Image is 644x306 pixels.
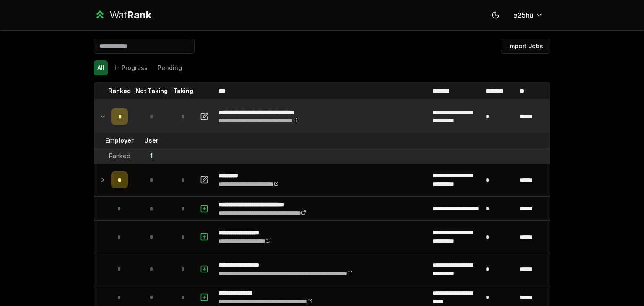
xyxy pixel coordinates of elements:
button: Pending [154,60,185,75]
p: Taking [173,87,193,95]
button: Import Jobs [501,39,550,54]
span: Rank [127,9,151,21]
div: 1 [150,152,153,160]
span: e25hu [513,10,533,20]
a: WatRank [94,8,151,22]
button: All [94,60,108,75]
p: Ranked [108,87,131,95]
div: Wat [109,8,151,22]
div: Ranked [109,152,130,160]
p: Not Taking [135,87,168,95]
button: e25hu [506,8,550,23]
td: Employer [108,133,131,148]
button: In Progress [111,60,151,75]
td: User [131,133,171,148]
